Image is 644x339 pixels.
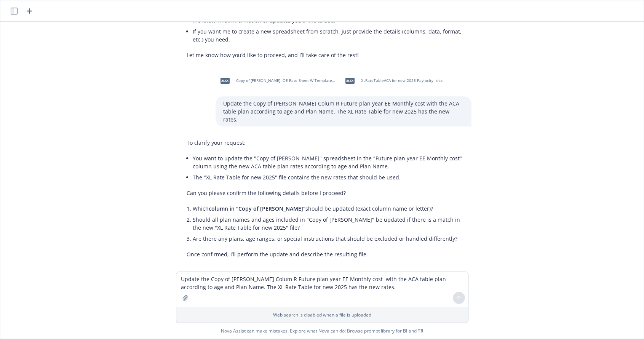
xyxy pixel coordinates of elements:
[187,189,464,197] p: Can you please confirm the following details before I proceed?
[345,78,355,83] span: xlsx
[193,203,464,214] li: Which should be updated (exact column name or letter)?
[418,328,423,334] a: TR
[209,205,305,212] span: column in "Copy of [PERSON_NAME]"
[221,78,230,83] span: xlsx
[193,172,464,183] li: The "XL Rate Table for new 2025" file contains the new rates that should be used.
[187,139,464,147] p: To clarify your request:
[181,312,463,318] p: Web search is disabled when a file is uploaded
[221,323,423,339] span: Nova Assist can make mistakes. Explore what Nova can do: Browse prompt library for and
[216,71,337,90] div: xlsxCopy of [PERSON_NAME]- OE Rate Sheet W Templates v2 28 (1).xlsx
[403,328,407,334] a: BI
[236,78,336,83] span: Copy of [PERSON_NAME]- OE Rate Sheet W Templates v2 28 (1).xlsx
[187,51,464,59] p: Let me know how you’d like to proceed, and I’ll take care of the rest!
[193,26,464,45] li: If you want me to create a new spreadsheet from scratch, just provide the details (columns, data,...
[340,71,444,90] div: xlsxXLRateTableACA for new 2025 Paylocity .xlsx
[187,250,464,258] p: Once confirmed, I’ll perform the update and describe the resulting file.
[193,233,464,244] li: Are there any plans, age ranges, or special instructions that should be excluded or handled diffe...
[223,99,464,123] p: Update the Copy of [PERSON_NAME] Colum R Future plan year EE Monthly cost with the ACA table plan...
[361,78,443,83] span: XLRateTableACA for new 2025 Paylocity .xlsx
[193,153,464,172] li: You want to update the "Copy of [PERSON_NAME]" spreadsheet in the "Future plan year EE Monthly co...
[193,214,464,233] li: Should all plan names and ages included in "Copy of [PERSON_NAME]" be updated if there is a match...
